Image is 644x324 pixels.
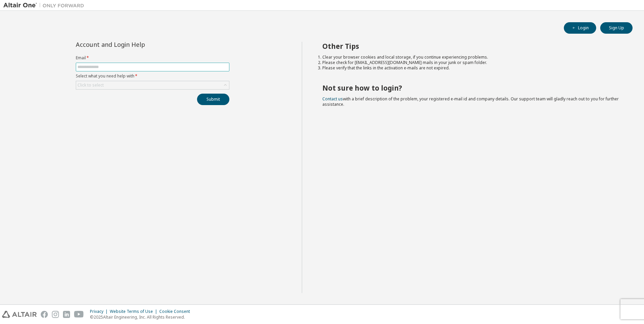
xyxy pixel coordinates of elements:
li: Clear your browser cookies and local storage, if you continue experiencing problems. [322,55,621,60]
img: instagram.svg [52,311,59,318]
a: Contact us [322,96,343,102]
button: Sign Up [600,22,633,34]
img: linkedin.svg [63,311,70,318]
img: youtube.svg [74,311,84,318]
img: facebook.svg [41,311,48,318]
div: Click to select [76,81,229,89]
button: Submit [197,94,229,105]
h2: Other Tips [322,42,621,51]
div: Click to select [77,83,104,88]
span: with a brief description of the problem, your registered e-mail id and company details. Our suppo... [322,96,619,107]
div: Account and Login Help [76,42,199,47]
p: © 2025 Altair Engineering, Inc. All Rights Reserved. [90,314,194,320]
div: Privacy [90,309,110,314]
div: Website Terms of Use [110,309,159,314]
label: Select what you need help with [76,73,229,79]
img: altair_logo.svg [2,311,37,318]
li: Please verify that the links in the activation e-mails are not expired. [322,65,621,71]
img: Altair One [3,2,88,9]
button: Login [564,22,596,34]
h2: Not sure how to login? [322,84,621,92]
li: Please check for [EMAIL_ADDRESS][DOMAIN_NAME] mails in your junk or spam folder. [322,60,621,65]
label: Email [76,55,229,61]
div: Cookie Consent [159,309,194,314]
